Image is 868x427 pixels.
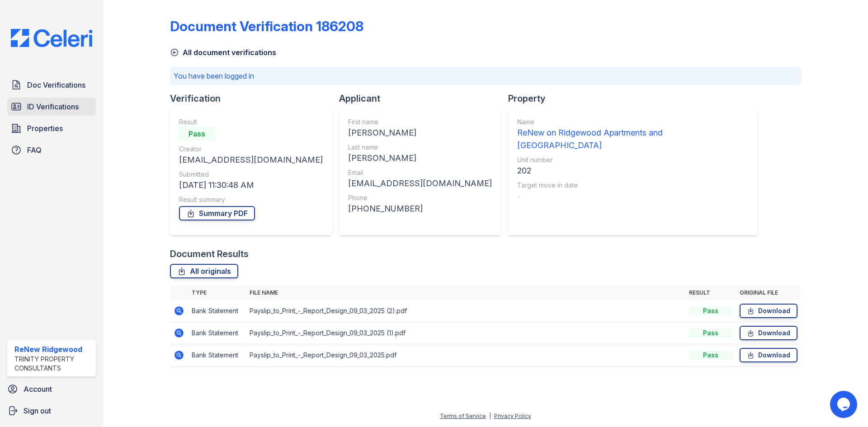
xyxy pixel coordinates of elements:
[689,351,732,360] div: Pass
[348,143,492,152] div: Last name
[7,141,96,159] a: FAQ
[170,248,249,260] div: Document Results
[170,18,363,34] div: Document Verification 186208
[348,193,492,202] div: Phone
[24,384,52,394] span: Account
[188,344,246,366] td: Bank Statement
[517,190,749,202] div: -
[348,177,492,190] div: [EMAIL_ADDRESS][DOMAIN_NAME]
[24,405,51,416] span: Sign out
[179,170,323,179] div: Submitted
[494,413,531,419] a: Privacy Policy
[348,117,492,127] div: First name
[179,195,323,204] div: Result summary
[348,127,492,139] div: [PERSON_NAME]
[830,391,859,418] iframe: chat widget
[170,264,238,278] a: All originals
[517,117,749,152] a: Name ReNew on Ridgewood Apartments and [GEOGRAPHIC_DATA]
[517,181,749,190] div: Target move in date
[188,322,246,344] td: Bank Statement
[188,300,246,322] td: Bank Statement
[740,304,797,318] a: Download
[348,168,492,177] div: Email
[689,306,732,315] div: Pass
[740,348,797,362] a: Download
[188,286,246,300] th: Type
[517,164,749,177] div: 202
[246,286,685,300] th: File name
[179,179,323,192] div: [DATE] 11:30:48 AM
[246,300,685,322] td: Payslip_to_Print_-_Report_Design_09_03_2025 (2).pdf
[170,47,276,58] a: All document verifications
[517,127,749,152] div: ReNew on Ridgewood Apartments and [GEOGRAPHIC_DATA]
[27,123,63,134] span: Properties
[179,206,255,221] a: Summary PDF
[348,202,492,215] div: [PHONE_NUMBER]
[339,92,508,105] div: Applicant
[14,355,92,373] div: Trinity Property Consultants
[4,402,99,420] a: Sign out
[736,286,801,300] th: Original file
[517,155,749,164] div: Unit number
[4,380,99,398] a: Account
[689,328,732,338] div: Pass
[246,344,685,366] td: Payslip_to_Print_-_Report_Design_09_03_2025.pdf
[7,76,96,94] a: Doc Verifications
[348,152,492,164] div: [PERSON_NAME]
[4,29,99,47] img: CE_Logo_Blue-a8612792a0a2168367f1c8372b55b34899dd931a85d93a1a3d3e32e68fde9ad4.png
[27,145,42,155] span: FAQ
[440,413,486,419] a: Terms of Service
[685,286,736,300] th: Result
[7,98,96,116] a: ID Verifications
[508,92,765,105] div: Property
[489,413,491,419] div: |
[179,154,323,166] div: [EMAIL_ADDRESS][DOMAIN_NAME]
[174,70,797,81] p: You have been logged in
[517,117,749,127] div: Name
[27,101,79,112] span: ID Verifications
[170,92,339,105] div: Verification
[179,127,215,141] div: Pass
[7,119,96,137] a: Properties
[740,326,797,340] a: Download
[14,344,92,355] div: ReNew Ridgewood
[179,145,323,154] div: Creator
[179,117,323,127] div: Result
[246,322,685,344] td: Payslip_to_Print_-_Report_Design_09_03_2025 (1).pdf
[27,80,85,90] span: Doc Verifications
